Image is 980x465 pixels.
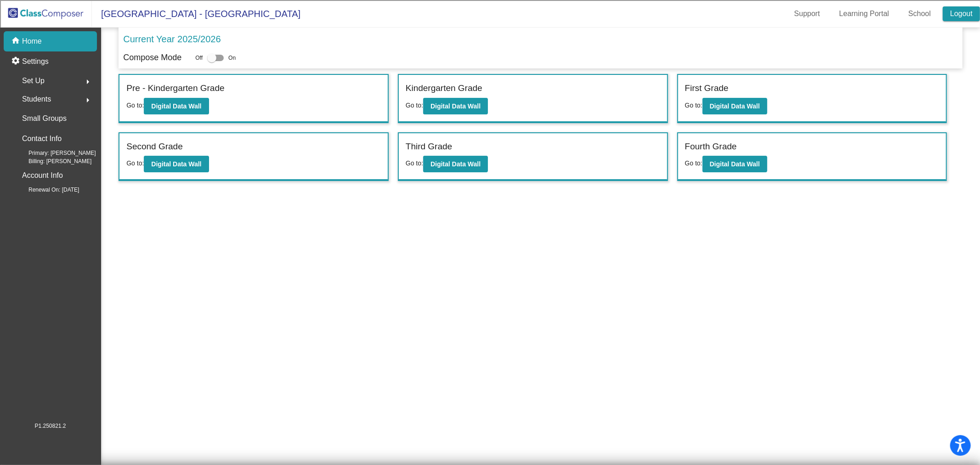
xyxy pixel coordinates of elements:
[4,162,976,170] div: Television/Radio
[406,102,423,109] span: Go to:
[144,156,209,172] button: Digital Data Wall
[406,82,482,95] label: Kindergarten Grade
[228,54,236,62] span: On
[4,296,976,304] div: WEBSITE
[702,98,767,114] button: Digital Data Wall
[423,98,488,114] button: Digital Data Wall
[685,159,702,167] span: Go to:
[4,246,976,255] div: Home
[4,179,976,187] div: TODO: put dlg title
[431,102,481,110] b: Digital Data Wall
[4,263,976,271] div: MOVE
[4,205,976,213] div: ???
[126,140,183,153] label: Second Grade
[685,140,737,153] label: Fourth Grade
[4,321,85,330] input: Search sources
[4,129,976,137] div: Search for Source
[14,157,91,165] span: Billing: [PERSON_NAME]
[126,82,224,95] label: Pre - Kindergarten Grade
[22,132,62,145] p: Contact Info
[4,312,976,321] div: MORE
[4,46,976,55] div: Delete
[195,54,203,62] span: Off
[4,113,976,121] div: Print
[22,169,63,182] p: Account Info
[4,230,976,238] div: DELETE
[144,98,209,114] button: Digital Data Wall
[4,238,976,246] div: Move to ...
[4,279,976,288] div: SAVE
[126,159,144,167] span: Go to:
[151,160,201,168] b: Digital Data Wall
[126,102,144,109] span: Go to:
[22,56,49,67] p: Settings
[4,38,976,46] div: Move To ...
[82,76,93,87] mat-icon: arrow_right
[4,197,976,205] div: CANCEL
[4,271,976,279] div: New source
[4,63,976,71] div: Sign out
[4,221,976,230] div: SAVE AND GO HOME
[702,156,767,172] button: Digital Data Wall
[4,96,976,104] div: Rename Outline
[4,79,976,88] div: Move To ...
[11,56,22,67] mat-icon: settings
[4,88,976,96] div: Delete
[406,140,452,153] label: Third Grade
[4,255,976,263] div: CANCEL
[82,95,93,106] mat-icon: arrow_right
[406,159,423,167] span: Go to:
[4,55,976,63] div: Options
[4,104,976,113] div: Download
[4,71,976,79] div: Rename
[4,137,976,146] div: Journal
[14,149,96,157] span: Primary: [PERSON_NAME]
[151,102,201,110] b: Digital Data Wall
[685,102,702,109] span: Go to:
[4,288,976,296] div: BOOK
[710,102,760,110] b: Digital Data Wall
[22,74,45,87] span: Set Up
[22,112,67,125] p: Small Groups
[123,32,221,46] p: Current Year 2025/2026
[4,154,976,162] div: Newspaper
[4,12,85,22] input: Search outlines
[4,30,976,38] div: Sort New > Old
[431,160,481,168] b: Digital Data Wall
[14,186,79,194] span: Renewal On: [DATE]
[22,93,51,106] span: Students
[4,170,976,179] div: Visual Art
[4,4,192,12] div: Home
[11,36,22,47] mat-icon: home
[685,82,729,95] label: First Grade
[4,304,976,312] div: JOURNAL
[4,121,976,129] div: Add Outline Template
[423,156,488,172] button: Digital Data Wall
[4,213,976,221] div: This outline has no content. Would you like to delete it?
[710,160,760,168] b: Digital Data Wall
[4,22,976,30] div: Sort A > Z
[123,51,181,64] p: Compose Mode
[4,146,976,154] div: Magazine
[22,36,42,47] p: Home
